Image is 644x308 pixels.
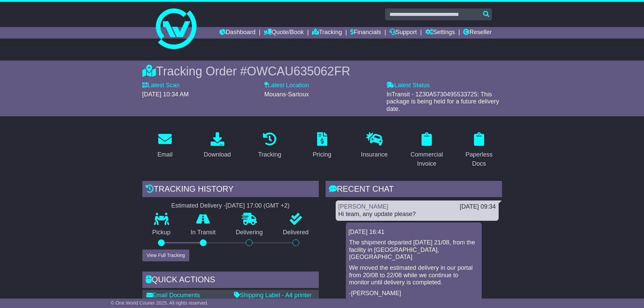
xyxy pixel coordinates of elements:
a: Email [153,130,177,162]
a: [PERSON_NAME] [338,203,388,210]
div: RECENT CHAT [326,181,502,199]
p: Delivered [273,229,319,236]
a: Financials [350,27,381,39]
label: Latest Location [264,82,309,89]
div: Tracking [258,150,281,159]
p: Pickup [142,229,181,236]
p: Delivering [226,229,273,236]
span: InTransit - 1Z30A5730495533725: This package is being held for a future delivery date. [386,91,499,112]
div: Tracking history [142,181,319,199]
p: -[PERSON_NAME] [349,290,478,297]
div: Hi team, any update please? [338,211,496,218]
span: OWCAU635062FR [247,64,350,78]
div: Paperless Docs [461,150,498,168]
span: © One World Courier 2025. All rights reserved. [111,300,209,306]
a: Download [199,130,235,162]
a: Quote/Book [264,27,304,39]
a: Tracking [312,27,342,39]
a: Insurance [357,130,392,162]
label: Latest Scan [142,82,180,89]
div: [DATE] 16:41 [349,229,479,236]
a: Paperless Docs [456,130,502,171]
a: Support [389,27,417,39]
button: View Full Tracking [142,250,189,261]
a: Email Documents [146,292,200,299]
a: Pricing [308,130,336,162]
span: [DATE] 10:34 AM [142,91,189,98]
div: Pricing [313,150,331,159]
div: Download [204,150,231,159]
a: Shipping Label - A4 printer [234,292,312,299]
div: Estimated Delivery - [142,202,319,210]
p: We moved the estimated delivery in our portal from 20/08 to 22/08 while we continue to monitor un... [349,264,478,286]
a: Reseller [463,27,492,39]
div: [DATE] 17:00 (GMT +2) [226,202,290,210]
p: The shipment departed [DATE] 21/08, from the facility in [GEOGRAPHIC_DATA], [GEOGRAPHIC_DATA] [349,239,478,261]
label: Latest Status [386,82,430,89]
p: In Transit [181,229,226,236]
div: Commercial Invoice [408,150,445,168]
a: Tracking [254,130,285,162]
div: Email [157,150,172,159]
a: Settings [425,27,455,39]
div: Quick Actions [142,271,319,290]
div: Tracking Order # [142,64,502,78]
a: Dashboard [219,27,256,39]
div: [DATE] 09:34 [460,203,496,211]
div: Insurance [361,150,388,159]
a: Commercial Invoice [404,130,450,171]
span: Mouans-Sartoux [264,91,309,98]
